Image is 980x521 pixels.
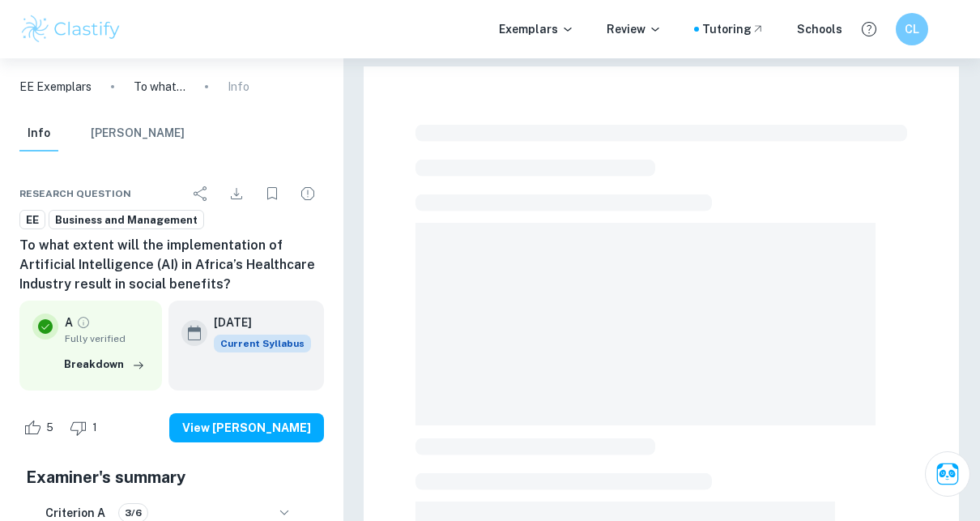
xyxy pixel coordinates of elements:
[292,177,324,210] div: Report issue
[256,177,288,210] div: Bookmark
[607,20,662,38] p: Review
[702,20,765,38] a: Tutoring
[169,413,324,442] button: View [PERSON_NAME]
[214,335,311,352] div: This exemplar is based on the current syllabus. Feel free to refer to it for inspiration/ideas wh...
[66,415,106,441] div: Dislike
[925,451,970,497] button: Ask Clai
[76,315,91,330] a: Grade fully verified
[83,420,106,436] span: 1
[19,13,122,45] img: Clastify logo
[896,13,928,45] button: CL
[20,212,45,228] span: EE
[214,335,311,352] span: Current Syllabus
[60,352,149,377] button: Breakdown
[91,116,185,152] button: [PERSON_NAME]
[228,78,249,96] p: Info
[26,465,317,489] h5: Examiner's summary
[797,20,842,38] a: Schools
[119,506,147,520] span: 3/6
[855,15,883,43] button: Help and Feedback
[65,331,149,346] span: Fully verified
[214,314,298,331] h6: [DATE]
[19,78,92,96] a: EE Exemplars
[49,212,203,228] span: Business and Management
[19,116,58,152] button: Info
[903,20,922,38] h6: CL
[19,415,62,441] div: Like
[65,314,73,331] p: A
[499,20,574,38] p: Exemplars
[220,177,253,210] div: Download
[49,210,204,230] a: Business and Management
[37,420,62,436] span: 5
[185,177,217,210] div: Share
[134,78,185,96] p: To what extent will the implementation of Artificial Intelligence (AI) in Africa’s Healthcare Ind...
[19,210,45,230] a: EE
[19,186,131,201] span: Research question
[19,236,324,294] h6: To what extent will the implementation of Artificial Intelligence (AI) in Africa’s Healthcare Ind...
